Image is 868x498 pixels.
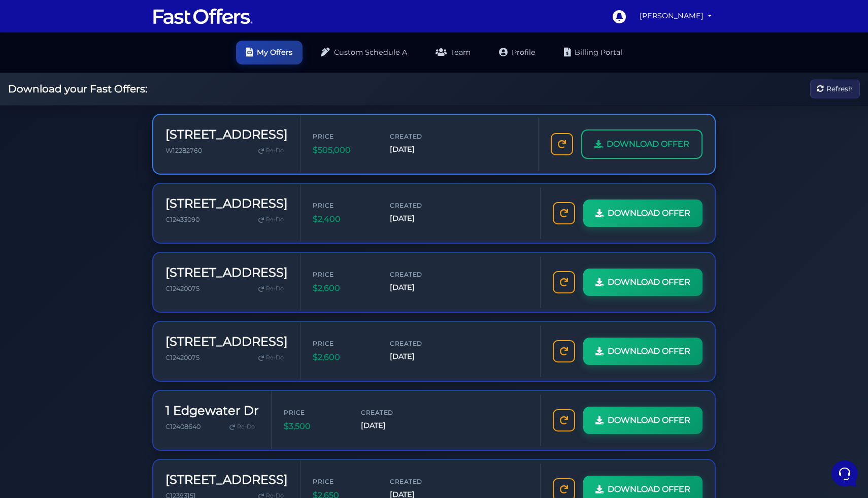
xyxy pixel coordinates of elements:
[266,284,284,293] span: Re-Do
[73,149,142,157] span: Start a Conversation
[165,404,259,418] h3: 1 Edgewater Dr
[390,270,451,279] span: Created
[162,112,187,121] p: 6mo ago
[608,414,690,427] span: DOWNLOAD OFFER
[608,345,690,358] span: DOWNLOAD OFFER
[16,57,82,65] span: Your Conversations
[8,8,171,41] h2: Hello [PERSON_NAME] 👋
[826,83,853,94] span: Refresh
[16,183,69,191] span: Find an Answer
[43,124,156,135] p: I apologize for the inconvenience. I will escalate this issue to the support team again and ensur...
[313,213,374,226] span: $2,400
[16,74,37,94] img: dark
[311,41,417,64] a: Custom Schedule A
[165,196,288,211] h3: [STREET_ADDRESS]
[313,131,374,141] span: Price
[266,146,284,155] span: Re-Do
[489,41,546,64] a: Profile
[126,183,187,191] a: Open Help Center
[165,265,288,280] h3: [STREET_ADDRESS]
[607,138,689,151] span: DOWNLOAD OFFER
[608,276,690,289] span: DOWNLOAD OFFER
[12,69,191,99] a: AuraYou:Support has been notified several times regarding this issue and have yet to reach out. P...
[583,407,703,434] a: DOWNLOAD OFFER
[236,41,303,64] a: My Offers
[390,282,451,293] span: [DATE]
[132,326,195,349] button: Help
[23,205,166,215] input: Search for an Article...
[581,129,703,159] a: DOWNLOAD OFFER
[43,85,156,95] p: You: Support has been notified several times regarding this issue and have yet to reach out. Plea...
[16,113,37,134] img: dark
[361,420,422,431] span: [DATE]
[237,422,255,431] span: Re-Do
[165,285,199,292] span: C12420075
[583,338,703,365] a: DOWNLOAD OFFER
[165,354,199,361] span: C12420075
[636,6,716,26] a: [PERSON_NAME]
[165,147,202,154] span: W12282760
[313,282,374,295] span: $2,600
[554,41,632,64] a: Billing Portal
[361,408,422,417] span: Created
[225,420,259,434] a: Re-Do
[165,127,288,142] h3: [STREET_ADDRESS]
[390,201,451,210] span: Created
[313,270,374,279] span: Price
[390,477,451,486] span: Created
[583,269,703,296] a: DOWNLOAD OFFER
[164,57,187,65] a: See all
[165,473,288,487] h3: [STREET_ADDRESS]
[390,351,451,362] span: [DATE]
[313,339,374,348] span: Price
[425,41,481,64] a: Team
[390,339,451,348] span: Created
[162,73,187,82] p: 6mo ago
[313,477,374,486] span: Price
[16,143,187,163] button: Start a Conversation
[254,351,288,364] a: Re-Do
[390,144,451,155] span: [DATE]
[254,144,288,157] a: Re-Do
[43,112,156,122] span: Aura
[165,423,201,430] span: C12408640
[266,215,284,224] span: Re-Do
[390,213,451,224] span: [DATE]
[313,201,374,210] span: Price
[254,213,288,226] a: Re-Do
[810,80,860,98] button: Refresh
[608,207,690,220] span: DOWNLOAD OFFER
[284,420,345,433] span: $3,500
[8,83,147,95] h2: Download your Fast Offers:
[284,408,345,417] span: Price
[583,200,703,227] a: DOWNLOAD OFFER
[165,335,288,349] h3: [STREET_ADDRESS]
[313,144,374,157] span: $505,000
[87,340,116,349] p: Messages
[829,458,860,489] iframe: Customerly Messenger Launcher
[30,340,48,349] p: Home
[608,483,690,496] span: DOWNLOAD OFFER
[43,73,156,83] span: Aura
[266,353,284,362] span: Re-Do
[254,282,288,295] a: Re-Do
[157,340,171,349] p: Help
[12,108,191,139] a: AuraI apologize for the inconvenience. I will escalate this issue to the support team again and e...
[165,216,199,223] span: C12433090
[71,326,133,349] button: Messages
[390,131,451,141] span: Created
[8,326,71,349] button: Home
[313,351,374,364] span: $2,600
